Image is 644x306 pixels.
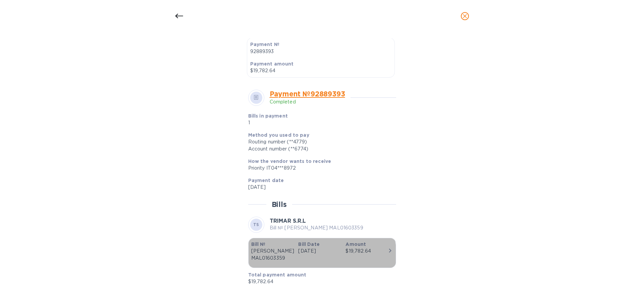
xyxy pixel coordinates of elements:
b: Method you used to pay [248,132,309,138]
p: [DATE] [248,184,391,191]
h2: Bills [272,200,287,209]
b: Total payment amount [248,272,307,277]
p: 1 [248,119,343,126]
b: Bills in payment [248,113,288,119]
b: TRIMAR S.R.L [270,218,306,224]
div: Priority IT04***8972 [248,165,391,172]
p: Bill № [PERSON_NAME] MAL01603359 [270,224,363,231]
b: Payment № [250,42,279,47]
b: Bill № [251,242,266,247]
p: $19,782.64 [250,67,391,74]
p: $19,782.64 [248,278,391,285]
div: Account number (**6774) [248,145,391,152]
button: Bill №[PERSON_NAME] MAL01603359Bill Date[DATE]Amount$19,782.64 [248,238,396,268]
b: Bill Date [298,242,319,247]
div: $19,782.64 [345,248,387,255]
p: [PERSON_NAME] MAL01603359 [251,248,293,262]
b: Payment amount [250,61,294,67]
b: TS [253,222,259,227]
p: 92889393 [250,48,391,55]
button: close [457,8,473,24]
a: Payment № 92889393 [270,90,345,98]
b: How the vendor wants to receive [248,159,331,164]
p: Completed [270,98,345,105]
b: Amount [345,242,366,247]
div: Routing number (**4779) [248,138,391,145]
p: [DATE] [298,248,340,255]
b: Payment date [248,178,284,183]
